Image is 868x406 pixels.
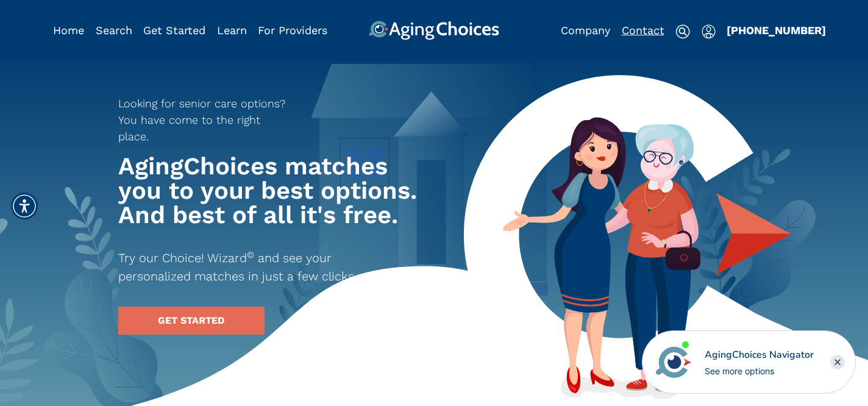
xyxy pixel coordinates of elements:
[705,365,814,377] div: See more options
[143,24,205,37] a: Get Started
[727,24,826,37] a: [PHONE_NUMBER]
[53,24,84,37] a: Home
[118,154,423,227] h1: AgingChoices matches you to your best options. And best of all it's free.
[217,24,247,37] a: Learn
[830,355,845,369] div: Close
[675,24,690,39] img: search-icon.svg
[258,24,327,37] a: For Providers
[622,24,664,37] a: Contact
[702,24,716,39] img: user-icon.svg
[96,21,132,40] div: Popover trigger
[653,341,694,383] img: avatar
[369,21,499,40] img: AgingChoices
[705,347,814,362] div: AgingChoices Navigator
[11,193,38,219] div: Accessibility Menu
[247,249,254,260] sup: ©
[118,249,401,285] p: Try our Choice! Wizard and see your personalized matches in just a few clicks.
[96,24,132,37] a: Search
[118,95,294,144] p: Looking for senior care options? You have come to the right place.
[702,21,716,40] div: Popover trigger
[561,24,610,37] a: Company
[118,307,265,335] a: GET STARTED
